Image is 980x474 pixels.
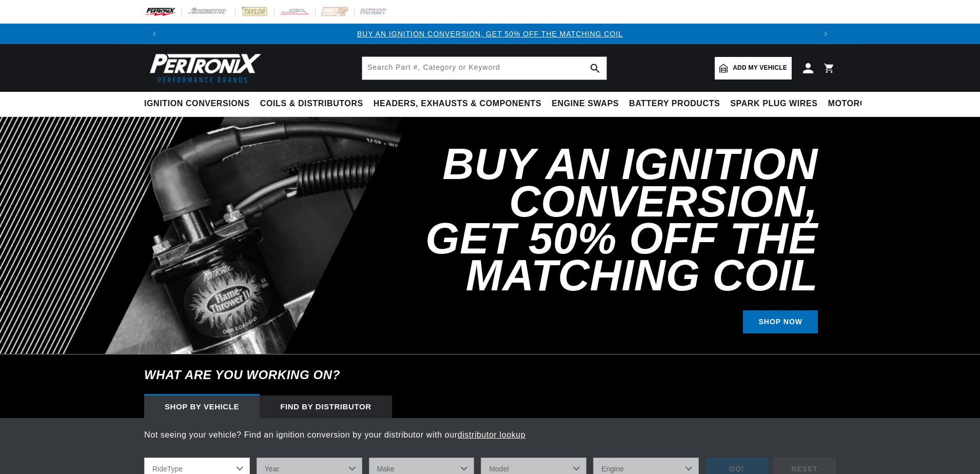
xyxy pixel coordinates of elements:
[733,63,787,73] span: Add my vehicle
[815,24,836,44] button: Translation missing: en.sections.announcements.next_announcement
[144,396,260,418] div: Shop by vehicle
[552,98,619,109] span: Engine Swaps
[374,98,541,109] span: Headers, Exhausts & Components
[260,396,392,418] div: Find by Distributor
[725,92,822,116] summary: Spark Plug Wires
[629,98,720,109] span: Battery Products
[624,92,725,116] summary: Battery Products
[743,310,818,333] a: SHOP NOW
[119,24,861,44] slideshow-component: Translation missing: en.sections.announcements.announcement_bar
[165,28,815,39] div: 1 of 3
[828,98,889,109] span: Motorcycle
[715,57,792,80] a: Add my vehicle
[458,430,526,439] a: distributor lookup
[260,98,363,109] span: Coils & Distributors
[144,428,836,442] p: Not seeing your vehicle? Find an ignition conversion by your distributor with our
[357,30,623,38] a: BUY AN IGNITION CONVERSION, GET 50% OFF THE MATCHING COIL
[144,92,255,116] summary: Ignition Conversions
[119,354,861,396] h6: What are you working on?
[546,92,624,116] summary: Engine Swaps
[379,146,818,294] h2: Buy an Ignition Conversion, Get 50% off the Matching Coil
[165,28,815,39] div: Announcement
[144,50,262,86] img: Pertronix
[144,98,250,109] span: Ignition Conversions
[823,92,894,116] summary: Motorcycle
[368,92,546,116] summary: Headers, Exhausts & Components
[144,24,165,44] button: Translation missing: en.sections.announcements.previous_announcement
[730,98,817,109] span: Spark Plug Wires
[255,92,368,116] summary: Coils & Distributors
[584,57,606,80] button: search button
[362,57,606,80] input: Search Part #, Category or Keyword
